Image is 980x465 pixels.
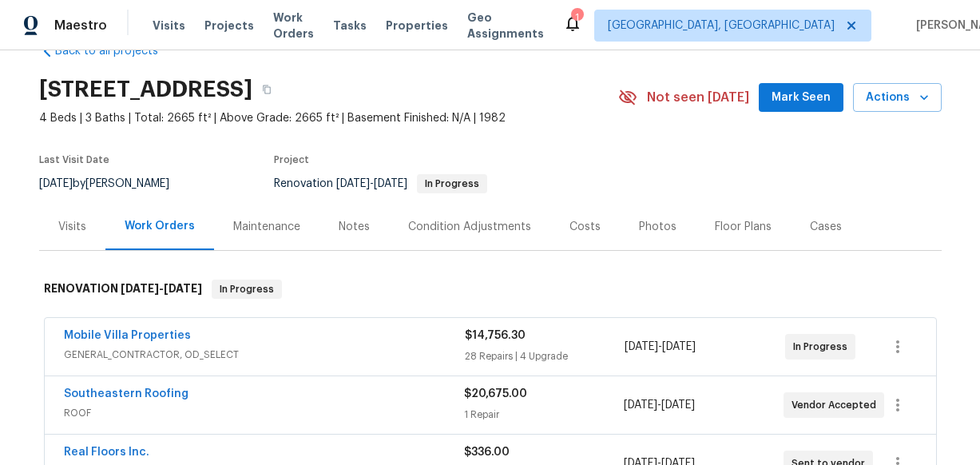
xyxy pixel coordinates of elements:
a: Mobile Villa Properties [64,330,191,341]
span: Actions [866,88,929,108]
a: Back to all projects [39,43,192,59]
span: Mark Seen [772,88,831,108]
span: In Progress [213,281,280,297]
span: $20,675.00 [464,388,527,399]
div: Visits [58,219,86,235]
span: [DATE] [336,178,370,189]
span: GENERAL_CONTRACTOR, OD_SELECT [64,347,465,363]
span: In Progress [419,179,486,189]
div: Condition Adjustments [408,219,531,235]
button: Actions [853,83,942,113]
span: Projects [204,18,254,34]
span: Work Orders [273,10,314,42]
span: Geo Assignments [467,10,544,42]
span: - [625,339,696,355]
a: Southeastern Roofing [64,388,188,399]
button: Copy Address [252,75,281,104]
div: Floor Plans [715,219,772,235]
span: Vendor Accepted [792,397,883,413]
span: Project [274,155,309,165]
span: ROOF [64,405,464,421]
span: [DATE] [374,178,407,189]
div: Work Orders [125,218,195,234]
span: $336.00 [464,447,510,458]
div: Photos [639,219,676,235]
span: In Progress [793,339,854,355]
div: Maintenance [233,219,300,235]
span: - [121,283,202,294]
span: [GEOGRAPHIC_DATA], [GEOGRAPHIC_DATA] [608,18,835,34]
div: Notes [339,219,370,235]
span: Visits [153,18,185,34]
div: RENOVATION [DATE]-[DATE]In Progress [39,264,942,315]
span: Last Visit Date [39,155,109,165]
div: Costs [569,219,601,235]
a: Real Floors Inc. [64,447,149,458]
span: $14,756.30 [465,330,526,341]
span: Renovation [274,178,487,189]
h6: RENOVATION [44,280,202,299]
span: Maestro [54,18,107,34]
span: [DATE] [39,178,73,189]
span: - [336,178,407,189]
span: Properties [386,18,448,34]
div: by [PERSON_NAME] [39,174,188,193]
span: [DATE] [661,399,695,411]
span: [DATE] [624,399,657,411]
div: 28 Repairs | 4 Upgrade [465,348,625,364]
span: Tasks [333,20,367,31]
span: [DATE] [625,341,658,352]
h2: [STREET_ADDRESS] [39,81,252,97]
span: [DATE] [662,341,696,352]
div: Cases [810,219,842,235]
div: 1 [571,10,582,26]
span: [DATE] [121,283,159,294]
button: Mark Seen [759,83,843,113]
span: [DATE] [164,283,202,294]
span: - [624,397,695,413]
span: Not seen [DATE] [647,89,749,105]
span: 4 Beds | 3 Baths | Total: 2665 ft² | Above Grade: 2665 ft² | Basement Finished: N/A | 1982 [39,110,618,126]
div: 1 Repair [464,407,624,423]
